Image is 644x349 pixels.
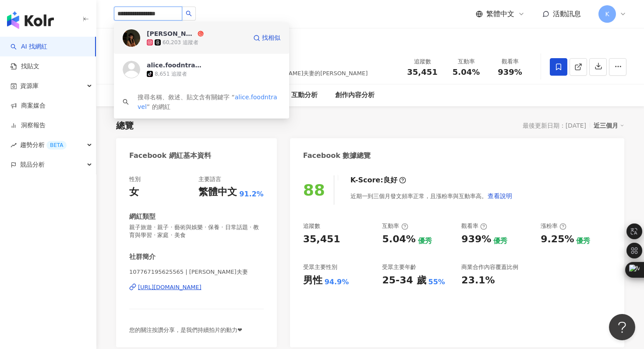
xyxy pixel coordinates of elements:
div: 商業合作內容覆蓋比例 [461,263,518,271]
div: 漲粉率 [541,222,566,230]
div: 55% [428,277,445,287]
span: 查看說明 [488,192,512,199]
div: 8,651 追蹤者 [155,70,187,78]
div: 35,451 [303,233,340,246]
div: 60,203 追蹤者 [163,39,198,46]
a: searchAI 找網紅 [11,42,47,51]
span: 91.2% [239,189,264,199]
span: 939% [498,68,522,77]
img: KOL Avatar [123,61,140,78]
div: 23.1% [461,274,495,287]
div: 總覽 [116,119,134,132]
div: K-Score : [350,175,406,185]
span: rise [11,142,17,148]
a: [URL][DOMAIN_NAME] [129,283,264,291]
div: 觀看率 [461,222,487,230]
div: 939% [461,233,491,246]
div: 88 [303,181,325,199]
div: 25-34 歲 [382,274,426,287]
div: 追蹤數 [406,57,439,66]
img: KOL Avatar [123,29,140,47]
div: 94.9% [325,277,349,287]
div: 女 [129,185,139,199]
div: Facebook 網紅基本資料 [129,151,211,161]
a: 找貼文 [11,62,39,71]
div: 近期一到三個月發文頻率正常，且漲粉率與互動率高。 [350,187,513,205]
div: [PERSON_NAME]的美食旅遊日記📙 [147,29,196,38]
a: 找相似 [253,29,280,47]
div: 優秀 [493,236,507,246]
div: 性別 [129,175,141,183]
span: 趨勢分析 [20,135,67,155]
div: 受眾主要年齡 [382,263,416,271]
a: 洞察報告 [11,121,46,130]
div: 互動分析 [291,90,318,101]
div: 5.04% [382,233,415,246]
div: BETA [46,141,67,150]
div: 主要語言 [198,175,221,183]
div: 受眾主要性別 [303,263,337,271]
div: 觀看率 [493,57,527,66]
div: 創作內容分析 [335,90,375,101]
div: 繁體中文 [198,185,237,199]
span: 您的關注按讚分享，是我們持續拍片的動力❤ [129,327,242,333]
div: 搜尋名稱、敘述、貼文含有關鍵字 “ ” 的網紅 [138,92,280,112]
span: 活動訊息 [553,10,581,18]
span: 競品分析 [20,155,45,174]
span: 資源庫 [20,76,39,96]
span: 107767195625565 | [PERSON_NAME]夫妻 [129,268,264,276]
a: 商案媒合 [11,101,46,110]
span: 繁體中文 [486,9,514,19]
div: 互動率 [382,222,408,230]
div: 9.25% [541,233,574,246]
span: K [605,9,609,19]
button: 查看說明 [487,187,513,205]
div: 追蹤數 [303,222,320,230]
span: 親子旅遊 · 親子 · 藝術與娛樂 · 保養 · 日常話題 · 教育與學習 · 家庭 · 美食 [129,223,264,239]
iframe: Help Scout Beacon - Open [609,314,635,340]
span: 5.04% [453,68,480,77]
div: 最後更新日期：[DATE] [523,122,586,129]
div: 優秀 [576,236,590,246]
div: [URL][DOMAIN_NAME] [138,283,202,291]
span: search [123,99,129,105]
img: logo [7,11,54,29]
span: 找相似 [262,34,280,42]
div: 良好 [383,175,397,185]
span: search [186,10,192,17]
div: Facebook 數據總覽 [303,151,371,161]
div: 近三個月 [594,120,624,131]
div: 互動率 [449,57,483,66]
div: 網紅類型 [129,212,156,221]
div: 優秀 [418,236,432,246]
div: 男性 [303,274,322,287]
div: alice.foodntravel [147,61,204,70]
div: 社群簡介 [129,252,156,262]
span: 35,451 [407,67,437,77]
